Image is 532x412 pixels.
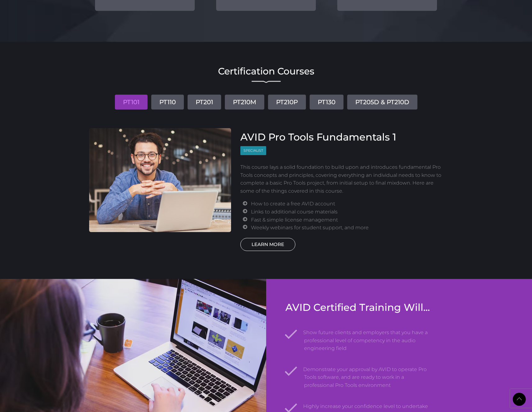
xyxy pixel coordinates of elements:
a: Back to Top [513,393,526,406]
li: Show future clients and employers that you have a professional level of competency in the audio e... [304,323,433,352]
h2: Certification Courses [89,67,443,76]
a: PT205D & PT210D [347,95,417,110]
p: This course lays a solid foundation to build upon and introduces fundamental Pro Tools concepts a... [240,163,443,195]
a: PT130 [310,95,343,110]
li: Weekly webinars for student support, and more [251,224,443,232]
li: Demonstrate your approval by AVID to operate Pro Tools software, and are ready to work in a profe... [304,360,433,389]
h3: AVID Certified Training Will... [285,302,433,313]
h3: AVID Pro Tools Fundamentals 1 [240,131,443,143]
li: Links to additional course materials [251,208,443,216]
li: Fast & simple license management [251,216,443,224]
a: PT201 [188,95,221,110]
span: Specialist [240,146,266,155]
img: decorative line [252,81,281,83]
a: PT110 [151,95,184,110]
a: PT101 [115,95,148,110]
li: How to create a free AVID account [251,200,443,208]
a: PT210P [268,95,306,110]
a: PT210M [225,95,264,110]
img: AVID Pro Tools Fundamentals 1 Course [89,128,231,232]
a: LEARN MORE [240,238,295,251]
